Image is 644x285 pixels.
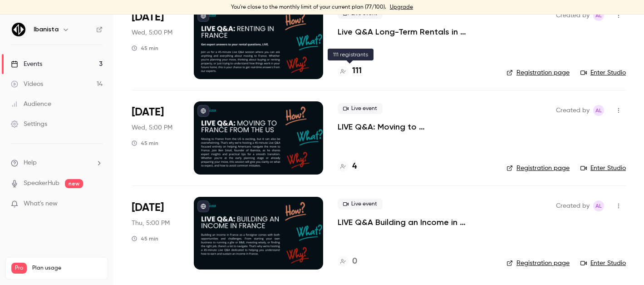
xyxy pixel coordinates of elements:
[556,105,590,116] span: Created by
[24,179,59,188] a: SpeakerHub
[556,10,590,21] span: Created by
[593,10,604,21] span: Alexandra Lhomond
[580,68,626,77] a: Enter Studio
[338,103,383,114] span: Live event
[24,199,58,209] span: What's new
[338,121,492,132] a: LIVE Q&A: Moving to [GEOGRAPHIC_DATA] from the [GEOGRAPHIC_DATA]
[92,200,103,208] iframe: Noticeable Trigger
[132,140,158,147] div: 45 min
[11,60,42,69] div: Events
[132,219,170,228] span: Thu, 5:00 PM
[11,22,26,37] img: Ibanista
[506,164,570,173] a: Registration page
[65,179,83,188] span: new
[34,25,59,34] h6: Ibanista
[32,265,102,272] span: Plan usage
[11,100,51,109] div: Audience
[506,259,570,268] a: Registration page
[132,200,164,215] span: [DATE]
[132,101,179,174] div: Oct 22 Wed, 5:00 PM (Europe/London)
[595,105,602,116] span: AL
[11,80,43,89] div: Videos
[11,158,103,168] li: help-dropdown-opener
[11,263,27,274] span: Pro
[132,235,158,242] div: 45 min
[593,200,604,211] span: Alexandra Lhomond
[11,120,47,129] div: Settings
[595,200,602,211] span: AL
[352,65,362,77] h4: 111
[338,199,383,210] span: Live event
[580,164,626,173] a: Enter Studio
[338,65,362,77] a: 111
[593,105,604,116] span: Alexandra Lhomond
[338,255,357,268] a: 0
[595,10,602,21] span: AL
[132,10,164,25] span: [DATE]
[580,259,626,268] a: Enter Studio
[338,160,357,173] a: 4
[352,255,357,268] h4: 0
[132,105,164,120] span: [DATE]
[338,217,492,228] a: LIVE Q&A Building an Income in [GEOGRAPHIC_DATA]
[390,4,413,11] a: Upgrade
[24,158,37,168] span: Help
[132,197,179,270] div: Nov 6 Thu, 5:00 PM (Europe/London)
[132,6,179,79] div: Oct 1 Wed, 5:00 PM (Europe/London)
[506,68,570,77] a: Registration page
[352,160,357,173] h4: 4
[132,123,172,132] span: Wed, 5:00 PM
[556,200,590,211] span: Created by
[338,26,492,37] a: Live Q&A Long-Term Rentals in [GEOGRAPHIC_DATA]
[132,45,158,52] div: 45 min
[132,28,172,37] span: Wed, 5:00 PM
